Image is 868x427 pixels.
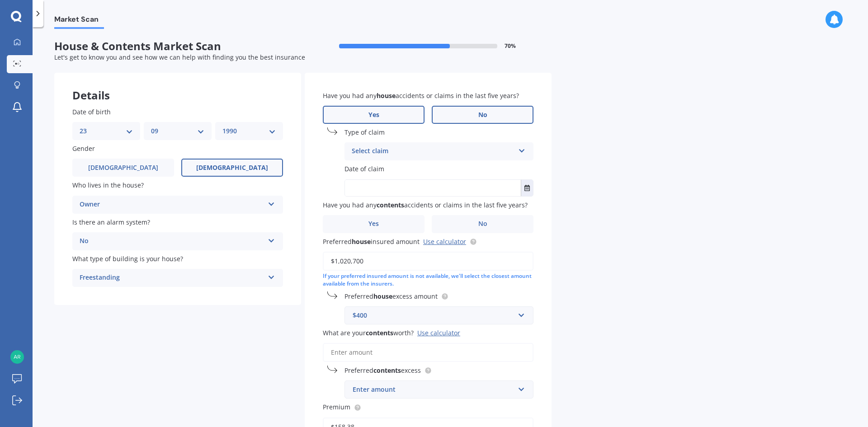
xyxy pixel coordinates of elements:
span: Type of claim [344,128,385,136]
span: No [478,220,487,228]
input: Enter amount [323,343,533,362]
span: Have you had any accidents or claims in the last five years? [323,91,519,100]
div: Freestanding [80,272,264,283]
span: Who lives in the house? [72,181,144,190]
span: No [478,111,487,119]
input: Enter amount [323,252,533,271]
span: [DEMOGRAPHIC_DATA] [88,164,158,172]
div: If your preferred insured amount is not available, we'll select the closest amount available from... [323,272,533,288]
span: 70 % [505,43,516,49]
span: Preferred insured amount [323,237,420,246]
div: Select claim [352,146,514,157]
span: Let's get to know you and see how we can help with finding you the best insurance [54,53,305,61]
span: Yes [368,220,379,228]
div: Owner [80,199,264,210]
span: Preferred excess [344,366,421,375]
span: Have you had any accidents or claims in the last five years? [323,201,528,209]
b: house [377,91,396,100]
b: contents [366,328,393,337]
div: No [80,236,264,247]
span: What are your worth? [323,328,414,337]
a: Use calculator [423,237,466,246]
span: Gender [72,144,95,153]
span: Preferred excess amount [344,292,438,300]
b: contents [373,366,401,375]
span: Is there an alarm system? [72,218,150,226]
div: $400 [353,310,514,320]
span: Yes [368,111,379,119]
button: Select date [521,180,533,196]
span: Premium [323,403,350,412]
div: Details [54,73,301,100]
b: contents [377,201,404,209]
div: Use calculator [417,328,460,337]
span: Market Scan [54,15,104,27]
div: Enter amount [353,385,514,394]
span: [DEMOGRAPHIC_DATA] [196,164,268,172]
span: House & Contents Market Scan [54,40,303,53]
span: What type of building is your house? [72,254,183,263]
span: Date of birth [72,108,111,116]
b: house [352,237,371,246]
b: house [373,292,392,300]
img: c1e35def58b06c91ed0d646cf3eea905 [10,350,24,364]
span: Date of claim [344,165,384,174]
